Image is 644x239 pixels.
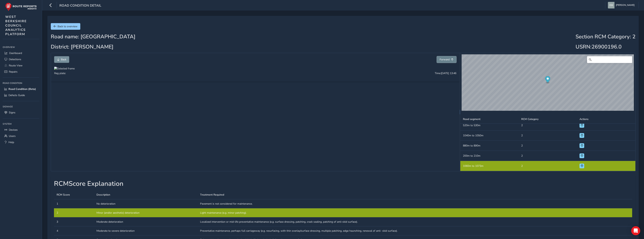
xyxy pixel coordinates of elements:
[3,62,39,69] a: Route View
[3,50,39,56] a: Dashboard
[616,2,635,8] span: [PERSON_NAME]
[3,139,39,145] a: Help
[54,56,69,63] button: Back
[8,87,36,91] span: Road Condition (Beta)
[440,58,450,61] span: Forward
[9,51,22,55] span: Dashboard
[54,217,94,226] td: 3
[3,69,39,75] a: Repairs
[59,3,101,8] span: Road Condition Detail
[3,80,39,86] div: Road Condition
[94,208,197,217] td: Minor (and/or aesthetic) deterioration
[576,34,636,40] h2: Section RCM Category : 2
[5,15,27,36] span: WEST BERKSHIRE COUNCIL ANALYTICS PLATFORM
[519,141,577,151] td: 2
[51,23,80,30] button: Back to overview
[460,120,519,131] td: 520m to 530m
[51,34,135,40] h2: Road name: [GEOGRAPHIC_DATA]
[5,3,37,11] img: rr logo
[57,193,70,197] span: RCM Score
[197,199,632,208] td: Pavement is not considered for maintenance.
[519,120,577,131] td: 2
[9,134,16,138] span: Users
[54,71,66,75] p: Reg plate:
[197,208,632,217] td: Light maintenance (e.g. minor patching).
[435,71,456,78] p: Time: [DATE] 13:46
[9,58,21,61] span: Detections
[460,151,519,161] td: 200m to 210m
[197,217,632,226] td: Localized intervention or mid-life preventative maintenance (e.g. surface dressing, patching, cra...
[3,104,39,109] div: Signage
[3,86,39,92] a: Road Condition (Beta)
[9,111,15,114] span: Signs
[519,151,577,161] td: 2
[608,2,614,8] img: diamond-layout
[3,109,39,116] a: Signs
[519,131,577,141] td: 2
[3,133,39,139] a: Users
[460,131,519,141] td: 1040m to 1050m
[3,92,39,98] a: Defects Guide
[463,117,480,121] span: Road segment
[8,140,14,144] span: Help
[631,226,640,235] div: Open Intercom Messenger
[462,54,634,111] canvas: Map
[51,44,135,50] h2: District: [PERSON_NAME]
[54,199,94,208] td: 1
[96,193,110,197] span: Description
[3,121,39,127] div: System
[200,193,224,197] span: Treatment Required
[519,161,577,171] td: 2
[9,70,17,74] span: Repairs
[9,128,18,132] span: Devices
[8,93,25,97] span: Defects Guide
[61,58,66,61] span: Back
[580,117,589,121] span: Actions
[54,208,94,217] td: 2
[587,56,632,63] input: Search
[545,76,550,84] div: Map marker
[9,64,23,67] span: Route View
[576,44,636,50] h2: USRN: 26900196.0
[460,141,519,151] td: 880m to 890m
[94,217,197,226] td: Moderate deterioration
[197,226,632,235] td: Preventative maintenance, perhaps full carriageway (e.g. resurfacing, with thin overlay/surface d...
[3,56,39,62] a: Detections
[437,56,456,63] button: Forward
[3,44,39,50] div: Overview
[94,199,197,208] td: No deterioration
[521,117,539,121] span: RCM Category
[608,2,636,8] button: [PERSON_NAME]
[54,226,94,235] td: 4
[94,226,197,235] td: Moderate to severe deterioration
[460,161,519,171] td: 1060m to 1073m
[54,180,632,188] h1: RCM Score Explanation
[58,25,77,28] span: Back to overview
[3,127,39,133] a: Devices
